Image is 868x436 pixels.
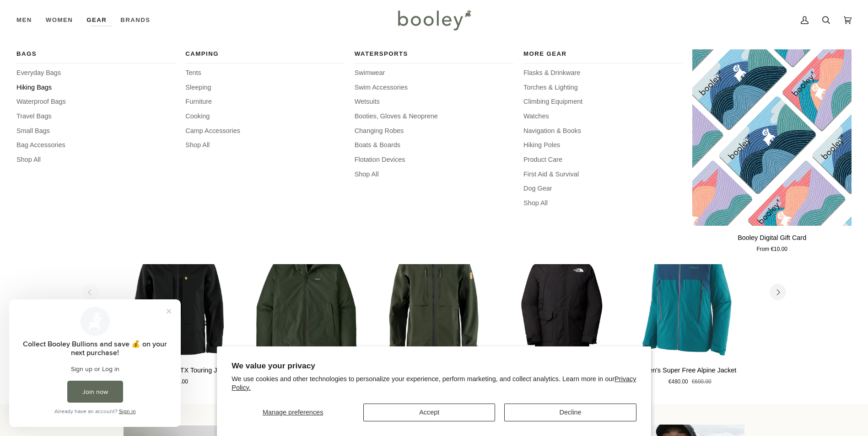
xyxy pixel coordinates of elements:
[247,226,366,358] img: Patagonia Men's Lightweight Stormshadow Jacket Old Growth Green - Booley Galway
[669,378,688,386] span: €480.00
[355,112,514,122] a: Booties, Gloves & Neoprene
[692,49,852,254] product-grid-item: Booley Digital Gift Card
[375,226,494,358] product-grid-item-variant: Medium / Deep Forest
[523,49,683,58] span: More Gear
[232,375,636,392] p: We use cookies and other technologies to personalize your experience, perform marketing, and coll...
[770,284,786,300] button: Next
[523,198,683,208] a: Shop All
[355,83,514,93] a: Swim Accessories
[523,170,683,180] a: First Aid & Survival
[185,49,345,64] a: Camping
[523,126,683,136] a: Navigation & Books
[16,112,176,122] span: Travel Bags
[16,68,176,78] span: Everyday Bags
[185,126,345,136] a: Camp Accessories
[185,140,345,150] a: Shop All
[631,226,749,358] img: Patagonia Men's Super Free Alpine Jacket - Booley Galway
[185,68,345,78] a: Tents
[247,226,366,358] a: Men's Lightweight Stormshadow Jacket
[355,49,514,64] a: Watersports
[523,68,683,78] span: Flasks & Drinkware
[120,16,150,25] span: Brands
[247,226,366,358] product-grid-item-variant: Small / Old Growth Green
[16,155,176,165] a: Shop All
[738,233,806,243] p: Booley Digital Gift Card
[46,16,73,25] span: Women
[119,226,238,358] img: Fjallraven Men's Bergtagen GTX Touring Jacket Black - Booley Galway
[16,126,176,136] a: Small Bags
[692,229,852,254] a: Booley Digital Gift Card
[355,170,514,180] a: Shop All
[502,226,621,358] product-grid-item-variant: Small / TNF Black / TNF Black
[86,16,107,25] span: Gear
[16,49,176,64] a: Bags
[16,97,176,107] a: Waterproof Bags
[232,375,636,391] a: Privacy Policy.
[523,155,683,165] span: Product Care
[631,362,749,386] a: Men's Super Free Alpine Jacket
[631,226,749,358] product-grid-item-variant: Small / Belay Blue
[523,97,683,107] a: Climbing Equipment
[631,226,749,386] product-grid-item: Men's Super Free Alpine Jacket
[523,83,683,93] span: Torches & Lighting
[355,49,514,58] span: Watersports
[16,16,32,25] span: Men
[9,299,181,427] iframe: Loyalty program pop-up with offers and actions
[523,140,683,150] a: Hiking Poles
[355,97,514,107] span: Wetsuits
[247,226,366,386] product-grid-item: Men's Lightweight Stormshadow Jacket
[756,245,787,254] span: From €10.00
[232,361,636,371] h2: We value your privacy
[502,226,621,358] a: Men's McMurdo Parka
[363,404,495,421] button: Accept
[185,83,345,93] span: Sleeping
[643,366,736,376] p: Men's Super Free Alpine Jacket
[502,226,621,358] img: The North Face Men's McMurdo Parka TNF Black / TNF Black - Booley Galway
[185,112,345,122] a: Cooking
[375,226,494,386] product-grid-item: Men's Keb GTX Jacket
[394,7,474,33] img: Booley
[16,49,176,58] span: Bags
[375,226,494,358] a: Men's Keb GTX Jacket
[375,226,494,358] img: Fjallraven Men's Keb GTX Jacket Deep Forest - Booley Galway
[119,226,238,358] product-grid-item-variant: Medium / Black
[355,140,514,150] a: Boats & Boards
[232,404,354,421] button: Manage preferences
[16,140,176,150] a: Bag Accessories
[16,83,176,93] span: Hiking Bags
[355,68,514,78] a: Swimwear
[355,126,514,136] a: Changing Robes
[502,226,621,386] product-grid-item: Men's McMurdo Parka
[692,49,852,226] a: Booley Digital Gift Card
[523,49,683,64] a: More Gear
[355,155,514,165] a: Flotation Devices
[185,97,345,107] a: Furniture
[692,49,852,226] product-grid-item-variant: €10.00
[523,184,683,194] a: Dog Gear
